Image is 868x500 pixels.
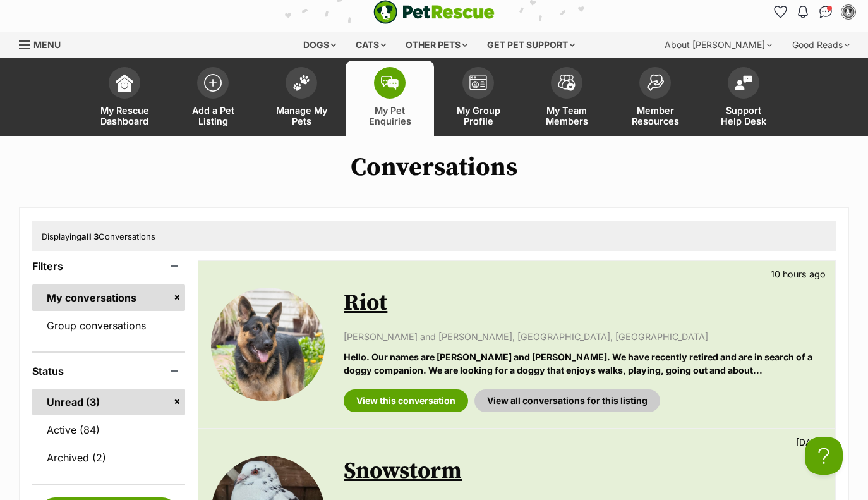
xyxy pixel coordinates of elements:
img: help-desk-icon-fdf02630f3aa405de69fd3d07c3f3aa587a6932b1a1747fa1d2bba05be0121f9.svg [735,75,752,90]
img: dashboard-icon-eb2f2d2d3e046f16d808141f083e7271f6b2e854fb5c12c21221c1fb7104beca.svg [116,74,133,92]
img: member-resources-icon-8e73f808a243e03378d46382f2149f9095a855e16c252ad45f914b54edf8863c.svg [646,74,664,91]
img: group-profile-icon-3fa3cf56718a62981997c0bc7e787c4b2cf8bcc04b72c1350f741eb67cf2f40e.svg [469,75,487,90]
span: My Pet Enquiries [361,105,418,126]
img: chat-41dd97257d64d25036548639549fe6c8038ab92f7586957e7f3b1b290dea8141.svg [819,6,833,18]
a: Favourites [770,2,790,22]
span: Manage My Pets [273,105,330,126]
a: View all conversations for this listing [474,389,660,412]
img: Riot [211,288,325,401]
strong: all 3 [81,231,99,241]
a: Snowstorm [344,457,462,485]
span: Support Help Desk [715,105,772,126]
span: Displaying Conversations [42,231,155,241]
a: My Group Profile [434,61,522,136]
header: Status [32,365,185,377]
span: My Group Profile [450,105,507,126]
p: [PERSON_NAME] and [PERSON_NAME], [GEOGRAPHIC_DATA], [GEOGRAPHIC_DATA] [344,330,823,343]
p: 10 hours ago [771,267,826,281]
iframe: Help Scout Beacon - Open [805,437,843,475]
div: Get pet support [478,32,584,58]
a: Riot [344,289,387,317]
a: Manage My Pets [257,61,346,136]
div: Cats [347,32,395,58]
a: Support Help Desk [699,61,788,136]
div: Dogs [294,32,345,58]
img: manage-my-pets-icon-02211641906a0b7f246fdf0571729dbe1e7629f14944591b6c1af311fb30b64b.svg [292,75,310,91]
a: Add a Pet Listing [169,61,257,136]
img: add-pet-listing-icon-0afa8454b4691262ce3f59096e99ab1cd57d4a30225e0717b998d2c9b9846f56.svg [204,74,222,92]
button: Notifications [793,2,813,22]
div: About [PERSON_NAME] [656,32,781,58]
button: My account [838,2,859,22]
p: [DATE] [796,436,826,449]
img: notifications-46538b983faf8c2785f20acdc204bb7945ddae34d4c08c2a6579f10ce5e182be.svg [798,6,808,18]
img: Sonja Olsen profile pic [842,6,855,18]
a: View this conversation [344,389,468,412]
span: My Team Members [538,105,595,126]
a: My Team Members [522,61,611,136]
div: Other pets [397,32,476,58]
span: Member Resources [627,105,684,126]
a: My conversations [32,284,185,311]
a: My Pet Enquiries [346,61,434,136]
a: Unread (3) [32,389,185,415]
a: Archived (2) [32,444,185,471]
span: My Rescue Dashboard [96,105,153,126]
ul: Account quick links [770,2,859,22]
a: My Rescue Dashboard [80,61,169,136]
a: Group conversations [32,312,185,339]
span: Add a Pet Listing [184,105,241,126]
a: Active (84) [32,417,185,443]
div: Good Reads [783,32,859,58]
a: Member Resources [611,61,699,136]
p: Hello. Our names are [PERSON_NAME] and [PERSON_NAME]. We have recently retired and are in search ... [344,350,823,377]
header: Filters [32,260,185,272]
span: Menu [33,39,61,50]
img: pet-enquiries-icon-7e3ad2cf08bfb03b45e93fb7055b45f3efa6380592205ae92323e6603595dc1f.svg [381,76,399,90]
img: team-members-icon-5396bd8760b3fe7c0b43da4ab00e1e3bb1a5d9ba89233759b79545d2d3fc5d0d.svg [558,75,576,91]
a: Menu [19,32,69,55]
a: Conversations [816,2,836,22]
